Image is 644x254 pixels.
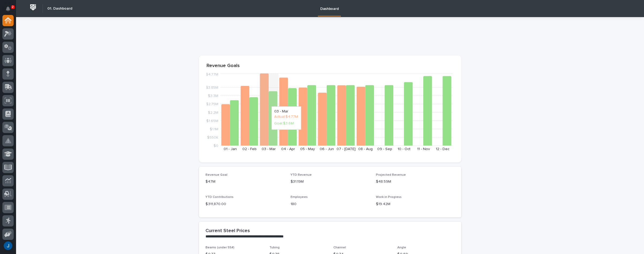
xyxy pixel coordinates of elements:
text: 08 - Aug [358,147,372,151]
span: Channel [333,246,346,249]
span: YTD Contributions [205,196,234,199]
text: 12 - Dec [436,147,449,151]
p: $31.19M [291,179,369,185]
tspan: $1.1M [210,127,218,131]
p: $47M [205,179,284,185]
div: Notifications2 [7,6,14,15]
p: 180 [291,201,369,207]
span: Beams (under 55#) [205,246,234,249]
text: 07 - [DATE] [337,147,356,151]
span: Work in Progress [376,196,402,199]
tspan: $2.2M [208,111,218,114]
text: 10 - Oct [398,147,410,151]
tspan: $4.77M [206,73,218,76]
tspan: $2.75M [206,102,218,106]
h2: 01. Dashboard [47,6,72,11]
button: Notifications [2,3,14,14]
span: Employees [291,196,308,199]
p: $19.42M [376,201,455,207]
tspan: $1.65M [206,119,218,123]
p: 2 [12,5,14,9]
text: 05 - May [300,147,315,151]
text: 01 - Jan [223,147,237,151]
text: 06 - Jun [319,147,334,151]
img: Workspace Logo [28,2,38,12]
p: Revenue Goals [207,63,454,69]
tspan: $550K [207,135,218,139]
text: 11 - Nov [417,147,430,151]
span: Angle [397,246,406,249]
tspan: $3.85M [206,86,218,89]
p: $48.59M [376,179,455,185]
text: 03 - Mar [262,147,276,151]
span: Revenue Goal [205,173,227,177]
p: $ 311,870.00 [205,201,284,207]
text: 04 - Apr [281,147,295,151]
h2: Current Steel Prices [205,228,250,234]
button: users-avatar [2,240,14,251]
span: Tubing [269,246,280,249]
text: 02 - Feb [242,147,257,151]
tspan: $3.3M [208,94,218,98]
tspan: $0 [214,144,218,148]
span: Projected Revenue [376,173,406,177]
text: 09 - Sep [377,147,392,151]
span: YTD Revenue [291,173,312,177]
